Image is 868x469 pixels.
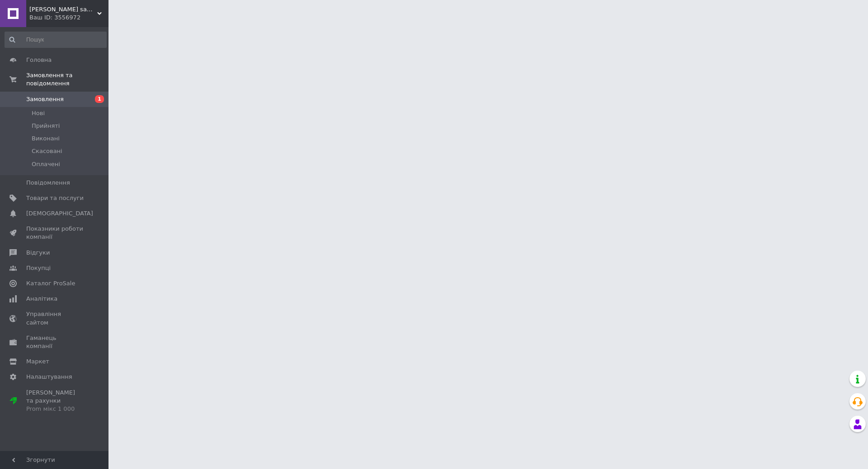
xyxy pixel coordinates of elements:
span: Скасовані [32,147,62,155]
span: Товари та послуги [26,194,84,202]
span: Нові [32,109,45,117]
div: Prom мікс 1 000 [26,405,84,413]
span: Каталог ProSale [26,279,75,288]
span: Замовлення та повідомлення [26,71,108,88]
span: Аналітика [26,295,57,303]
span: Налаштування [26,373,72,381]
div: Ваш ID: 3556972 [29,14,108,22]
span: [PERSON_NAME] та рахунки [26,389,84,413]
span: Покупці [26,264,51,272]
span: Замовлення [26,95,64,103]
span: [DEMOGRAPHIC_DATA] [26,209,93,218]
span: Повідомлення [26,179,70,187]
span: Гаманець компанії [26,334,84,350]
span: Відгуки [26,249,50,257]
span: roman sambirskuy [29,5,97,14]
span: Маркет [26,358,49,366]
span: Показники роботи компанії [26,225,84,241]
span: Виконані [32,135,60,143]
span: Головна [26,56,52,64]
input: Пошук [5,32,107,48]
span: Прийняті [32,122,60,130]
span: 1 [95,95,104,103]
span: Управління сайтом [26,310,84,326]
span: Оплачені [32,160,60,168]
